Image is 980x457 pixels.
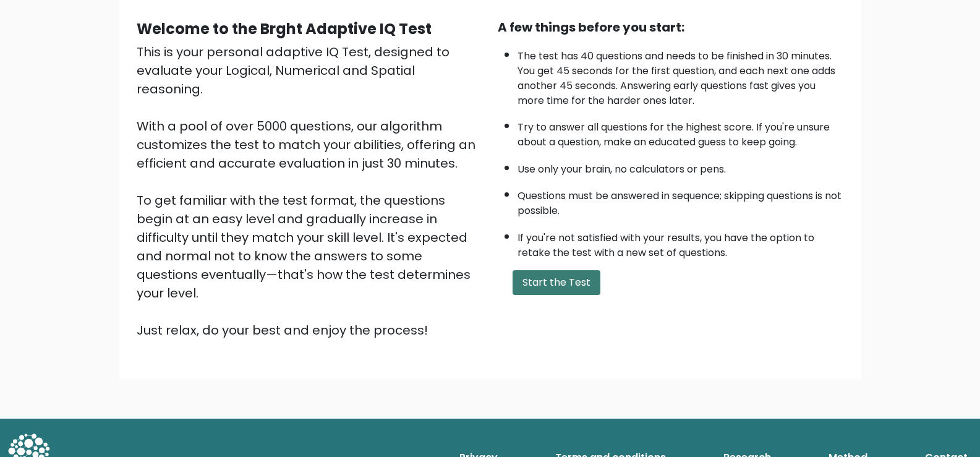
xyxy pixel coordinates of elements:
li: Use only your brain, no calculators or pens. [518,156,844,177]
div: This is your personal adaptive IQ Test, designed to evaluate your Logical, Numerical and Spatial ... [137,43,483,340]
li: Try to answer all questions for the highest score. If you're unsure about a question, make an edu... [518,114,844,150]
li: Questions must be answered in sequence; skipping questions is not possible. [518,182,844,218]
b: Welcome to the Brght Adaptive IQ Test [137,19,432,39]
li: The test has 40 questions and needs to be finished in 30 minutes. You get 45 seconds for the firs... [518,43,844,108]
div: A few things before you start: [498,18,844,36]
li: If you're not satisfied with your results, you have the option to retake the test with a new set ... [518,224,844,260]
button: Start the Test [513,270,600,295]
